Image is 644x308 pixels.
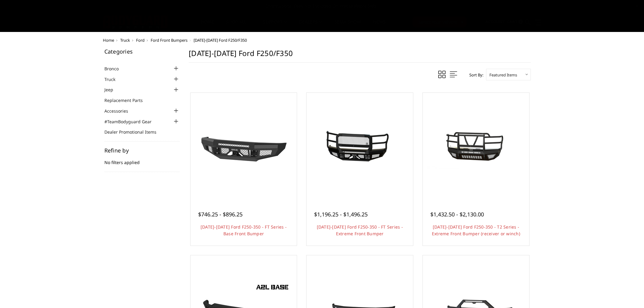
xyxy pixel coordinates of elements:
span: $1,432.50 - $2,130.00 [430,211,484,218]
span: ▾ [461,19,463,25]
span: Cart [507,19,517,24]
span: $746.25 - $896.25 [198,211,243,218]
a: Dealers [299,20,322,32]
a: Truck [120,37,130,43]
a: News [373,20,386,32]
a: Account [485,14,505,30]
a: shop all [226,20,251,32]
a: Home [103,37,114,43]
a: #TeamBodyguard Gear [104,118,159,125]
a: 2017-2022 Ford F250-350 - FT Series - Extreme Front Bumper 2017-2022 Ford F250-350 - FT Series - ... [308,94,411,198]
a: [DATE]-[DATE] Ford F250-350 - T2 Series - Extreme Front Bumper (receiver or winch) [432,224,520,236]
button: Select Your Vehicle [413,16,467,27]
div: No filters applied [104,148,180,172]
img: 2017-2022 Ford F250-350 - FT Series - Base Front Bumper [195,119,292,173]
label: Sort By: [466,70,483,79]
a: Accessories [104,108,136,114]
a: Cart 0 [507,14,523,30]
a: [DATE]-[DATE] Ford F250-350 - FT Series - Base Front Bumper [201,224,287,236]
a: Ford [136,37,145,43]
a: SEMA Show [334,20,361,32]
a: 2017-2022 Ford F250-350 - T2 Series - Extreme Front Bumper (receiver or winch) 2017-2022 Ford F25... [424,94,528,198]
a: Dealer Promotional Items [104,129,164,135]
span: 0 [518,19,523,24]
a: Ford Front Bumpers [151,37,187,43]
span: [DATE]-[DATE] Ford F250/F350 [194,37,247,43]
a: More Info [356,3,376,9]
span: Select Your Vehicle [418,19,457,25]
h1: [DATE]-[DATE] Ford F250/F350 [189,49,531,63]
a: Support [263,20,287,32]
span: Account [485,19,505,24]
a: Truck [104,76,123,82]
img: BODYGUARD BUMPERS [103,16,168,28]
a: Home [201,20,214,32]
a: Jeep [104,86,121,93]
a: Bronco [104,65,126,72]
h5: Categories [104,49,180,54]
a: [DATE]-[DATE] Ford F250-350 - FT Series - Extreme Front Bumper [317,224,403,236]
span: $1,196.25 - $1,496.25 [314,211,368,218]
a: Replacement Parts [104,97,150,103]
a: 2017-2022 Ford F250-350 - FT Series - Base Front Bumper [192,94,296,198]
h5: Refine by [104,148,180,153]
